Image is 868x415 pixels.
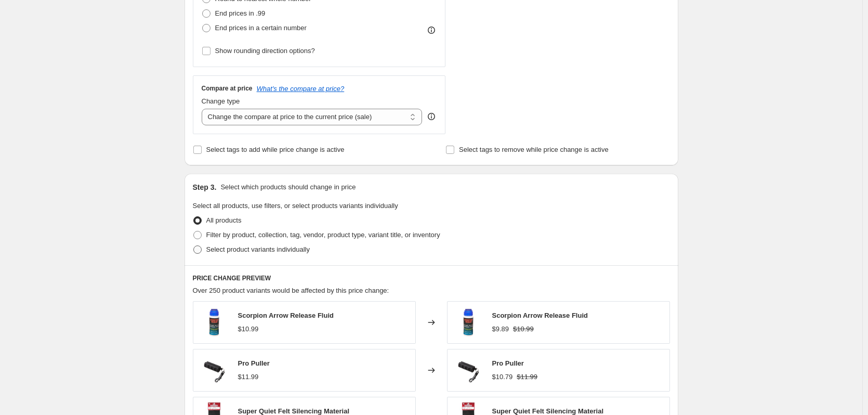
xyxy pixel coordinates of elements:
span: Scorpion Arrow Release Fluid [238,312,334,319]
h3: Compare at price [202,84,253,93]
span: End prices in a certain number [215,24,307,32]
p: Select which products should change in price [220,182,356,192]
span: Select tags to remove while price change is active [459,146,609,153]
span: Pro Puller [238,359,270,367]
span: Filter by product, collection, tag, vendor, product type, variant title, or inventory [206,231,440,239]
span: Super Quiet Felt Silencing Material [238,407,350,415]
span: Pro Puller [492,359,524,367]
h6: PRICE CHANGE PREVIEW [193,274,670,282]
div: $10.79 [492,372,513,382]
button: What's the compare at price? [257,85,345,93]
img: TargetArrowReleaseFluid_80x.png [199,307,230,338]
div: help [426,111,437,122]
span: End prices in .99 [215,9,266,17]
img: TargetArrowReleaseFluid_80x.png [453,307,484,338]
span: Scorpion Arrow Release Fluid [492,312,588,319]
div: $9.89 [492,324,509,334]
span: Super Quiet Felt Silencing Material [492,407,604,415]
img: ArrowPuller_80x.png [453,355,484,386]
span: Select tags to add while price change is active [206,146,345,153]
span: Show rounding direction options? [215,47,315,55]
strike: $10.99 [513,324,534,334]
span: Select all products, use filters, or select products variants individually [193,202,398,210]
span: Over 250 product variants would be affected by this price change: [193,287,389,294]
strike: $11.99 [517,372,537,382]
span: Change type [202,97,240,105]
div: $11.99 [238,372,259,382]
span: All products [206,216,242,224]
img: ArrowPuller_80x.png [199,355,230,386]
div: $10.99 [238,324,259,334]
h2: Step 3. [193,182,217,192]
span: Select product variants individually [206,245,310,253]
